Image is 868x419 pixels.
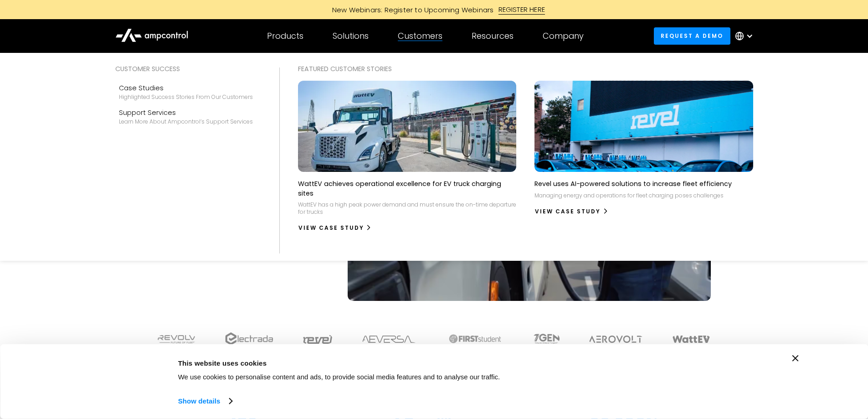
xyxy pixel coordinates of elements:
[119,118,253,125] div: Learn more about Ampcontrol’s support services
[298,64,753,74] div: Featured Customer Stories
[178,357,625,368] div: This website uses cookies
[589,336,643,343] img: Aerovolt Logo
[472,31,514,41] div: Resources
[119,108,253,118] div: Support Services
[178,373,500,381] span: We use cookies to personalise content and ads, to provide social media features and to analyse ou...
[298,224,364,232] div: View Case Study
[654,27,730,44] a: Request a demo
[543,31,584,41] div: Company
[645,355,776,382] button: Okay
[535,207,601,216] div: View Case Study
[672,336,710,343] img: WattEV logo
[267,31,303,41] div: Products
[119,83,253,93] div: Case Studies
[115,104,261,129] a: Support ServicesLearn more about Ampcontrol’s support services
[398,31,442,41] div: Customers
[225,332,273,345] img: electrada logo
[323,5,498,15] div: New Webinars: Register to Upcoming Webinars
[115,79,261,104] a: Case StudiesHighlighted success stories From Our Customers
[298,201,517,215] p: WattEV has a high peak power demand and must ensure the on-time departure for trucks
[119,93,253,101] div: Highlighted success stories From Our Customers
[115,64,261,74] div: Customer success
[792,355,799,362] button: Close banner
[333,31,369,41] div: Solutions
[534,204,609,219] a: View Case Study
[498,5,545,15] div: REGISTER HERE
[534,179,732,188] p: Revel uses AI-powered solutions to increase fleet efficiency
[178,394,232,408] a: Show details
[229,5,639,15] a: New Webinars: Register to Upcoming WebinarsREGISTER HERE
[298,221,372,235] a: View Case Study
[534,192,724,199] p: Managing energy and operations for fleet charging poses challenges
[298,179,517,197] p: WattEV achieves operational excellence for EV truck charging sites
